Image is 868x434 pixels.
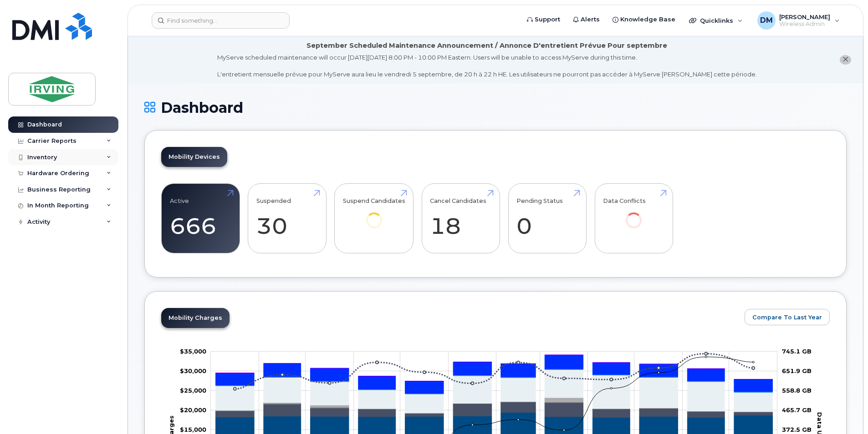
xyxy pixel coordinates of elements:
[840,55,851,65] button: close notification
[180,426,206,433] tspan: $15,000
[752,313,822,322] span: Compare To Last Year
[161,308,230,328] a: Mobility Charges
[180,347,206,354] g: $0
[180,386,206,394] tspan: $25,000
[144,100,847,116] h1: Dashboard
[170,188,231,248] a: Active 666
[603,188,664,241] a: Data Conflicts
[516,188,578,248] a: Pending Status 0
[782,367,812,374] tspan: 651.9 GB
[217,53,757,79] div: MyServe scheduled maintenance will occur [DATE][DATE] 8:00 PM - 10:00 PM Eastern. Users will be u...
[180,406,206,414] g: $0
[216,369,773,413] g: Features
[782,347,812,354] tspan: 745.1 GB
[256,188,318,248] a: Suspended 30
[180,406,206,414] tspan: $20,000
[161,147,227,167] a: Mobility Devices
[180,367,206,374] g: $0
[782,426,812,433] tspan: 372.5 GB
[180,426,206,433] g: $0
[782,386,812,394] tspan: 558.8 GB
[180,386,206,394] g: $0
[343,188,405,241] a: Suspend Candidates
[216,402,773,417] g: Roaming
[430,188,491,248] a: Cancel Candidates 18
[782,406,812,414] tspan: 465.7 GB
[180,347,206,354] tspan: $35,000
[180,367,206,374] tspan: $30,000
[745,309,830,325] button: Compare To Last Year
[216,355,773,393] g: HST
[306,41,667,50] div: September Scheduled Maintenance Announcement / Annonce D'entretient Prévue Pour septembre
